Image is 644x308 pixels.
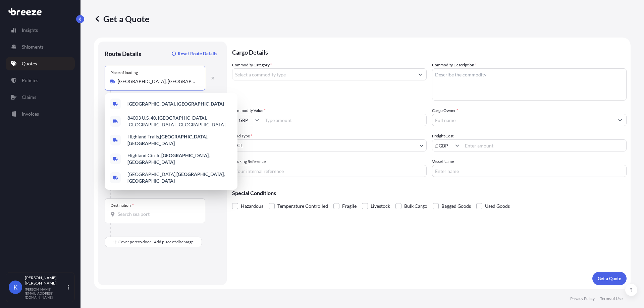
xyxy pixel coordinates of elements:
input: Select a commodity type [232,68,414,80]
label: Cargo Owner [432,107,458,114]
span: Highland Trails, [127,133,232,147]
span: Used Goods [485,201,510,211]
button: Show suggestions [614,114,626,126]
input: Commodity Value [232,114,255,126]
p: Get a Quote [94,13,149,24]
p: Terms of Use [600,296,623,301]
div: Place of loading [110,70,138,75]
span: LCL [235,142,243,149]
span: Load Type [232,133,252,139]
input: Enter amount [462,139,626,151]
span: Fragile [342,201,357,211]
b: [GEOGRAPHIC_DATA], [GEOGRAPHIC_DATA] [127,152,210,165]
p: Reset Route Details [178,50,217,57]
span: Livestock [371,201,390,211]
p: [PERSON_NAME][EMAIL_ADDRESS][DOMAIN_NAME] [25,287,66,299]
div: Show suggestions [105,93,237,190]
span: [GEOGRAPHIC_DATA], [127,171,232,184]
b: [GEOGRAPHIC_DATA], [GEOGRAPHIC_DATA] [127,101,224,107]
label: Commodity Value [232,107,266,114]
p: Invoices [22,111,39,117]
label: Booking Reference [232,158,266,165]
div: Destination [110,203,134,208]
input: Type amount [262,114,426,126]
p: Quotes [22,60,37,67]
input: Your internal reference [232,165,427,177]
span: Temperature Controlled [277,201,328,211]
label: Commodity Description [432,62,477,68]
span: Hazardous [241,201,263,211]
b: [GEOGRAPHIC_DATA], [GEOGRAPHIC_DATA] [127,134,208,146]
label: Freight Cost [432,133,453,139]
span: K [13,284,17,291]
span: Bagged Goods [441,201,471,211]
p: Route Details [105,50,141,58]
label: Commodity Category [232,62,272,68]
p: Claims [22,94,36,101]
p: Special Conditions [232,190,627,196]
input: Full name [432,114,614,126]
button: Show suggestions [414,68,426,80]
input: Enter name [432,165,627,177]
label: Vessel Name [432,158,454,165]
p: Policies [22,77,38,84]
input: Place of loading [118,78,197,85]
button: Show suggestions [455,142,462,149]
input: Destination [118,211,197,218]
span: Highland Circle, [127,152,232,166]
span: 84003 U.S. 40, [GEOGRAPHIC_DATA], [GEOGRAPHIC_DATA], [GEOGRAPHIC_DATA] [127,115,232,128]
p: Shipments [22,44,44,50]
input: Freight Cost [432,139,455,151]
p: Insights [22,27,38,34]
p: Get a Quote [598,275,621,282]
p: Privacy Policy [570,296,595,301]
button: Show suggestions [255,117,262,123]
p: [PERSON_NAME] [PERSON_NAME] [25,275,66,286]
p: Cargo Details [232,42,627,62]
span: Bulk Cargo [404,201,427,211]
span: Cover port to door - Add place of discharge [118,239,194,245]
